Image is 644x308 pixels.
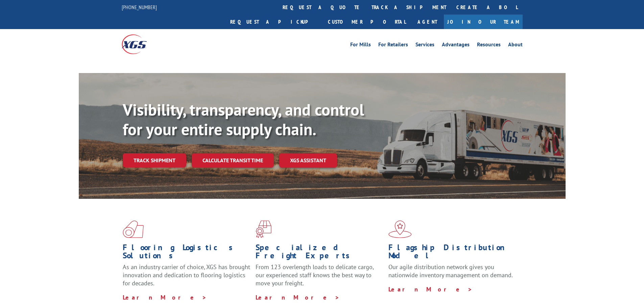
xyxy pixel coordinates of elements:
[122,4,157,10] a: [PHONE_NUMBER]
[256,243,383,263] h1: Specialized Freight Experts
[388,243,516,263] h1: Flagship Distribution Model
[444,15,523,29] a: Join Our Team
[388,285,473,293] a: Learn More >
[323,15,411,29] a: Customer Portal
[256,220,271,238] img: xgs-icon-focused-on-flooring-red
[123,263,250,287] span: As an industry carrier of choice, XGS has brought innovation and dedication to flooring logistics...
[378,42,408,49] a: For Retailers
[123,293,207,301] a: Learn More >
[256,293,340,301] a: Learn More >
[256,263,383,293] p: From 123 overlength loads to delicate cargo, our experienced staff knows the best way to move you...
[477,42,501,49] a: Resources
[123,99,364,140] b: Visibility, transparency, and control for your entire supply chain.
[350,42,371,49] a: For Mills
[279,153,337,168] a: XGS ASSISTANT
[411,15,444,29] a: Agent
[415,42,434,49] a: Services
[225,15,323,29] a: Request a pickup
[123,153,186,167] a: Track shipment
[508,42,523,49] a: About
[123,220,144,238] img: xgs-icon-total-supply-chain-intelligence-red
[442,42,470,49] a: Advantages
[192,153,274,168] a: Calculate transit time
[123,243,251,263] h1: Flooring Logistics Solutions
[388,263,513,279] span: Our agile distribution network gives you nationwide inventory management on demand.
[388,220,412,238] img: xgs-icon-flagship-distribution-model-red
